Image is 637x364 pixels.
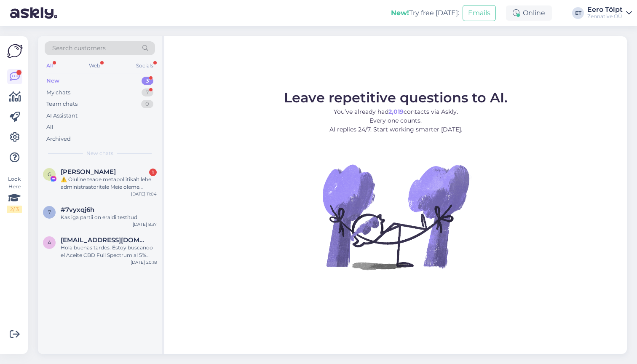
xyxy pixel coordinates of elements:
div: [DATE] 20:18 [131,259,157,265]
span: G [48,171,51,177]
b: 2,019 [388,108,404,115]
div: Socials [134,60,155,71]
div: Zennative OÜ [587,13,623,20]
div: [DATE] 8:37 [133,221,157,227]
div: Online [506,5,552,21]
b: New! [391,9,409,17]
div: Hola buenas tardes. Estoy buscando el Aceite CBD Full Spectrum al 5% para uso veterinario. [61,244,157,259]
div: ET [572,7,584,19]
span: a [48,239,51,246]
span: Gaston NK [61,168,116,176]
div: ⚠️ Oluline teade metapoliitikalt lehe administraatoritele Meie oleme metapoliitika tugimeeskond. ... [61,176,157,191]
img: No Chat active [320,141,471,292]
button: Emails [463,5,496,21]
div: [DATE] 11:04 [131,191,157,197]
div: 7 [142,88,153,97]
div: 0 [141,100,153,108]
div: 1 [149,169,157,176]
div: Team chats [46,100,78,108]
div: Look Here [7,175,22,213]
div: New [46,77,59,85]
div: My chats [46,88,70,97]
span: Search customers [52,44,106,53]
div: 3 [142,77,153,85]
div: Try free [DATE]: [391,8,459,18]
span: New chats [86,150,113,157]
div: All [46,123,54,131]
div: 2 / 3 [7,206,22,213]
p: You’ve already had contacts via Askly. Every one counts. AI replies 24/7. Start working smarter [... [284,107,508,134]
img: Askly Logo [7,43,23,59]
div: Kas iga partii on eraldi testitud [61,214,157,221]
span: Leave repetitive questions to AI. [284,89,508,106]
div: All [45,60,54,71]
span: #7vyxqj6h [61,206,94,214]
div: Eero Tölpt [587,6,623,13]
div: AI Assistant [46,112,78,120]
span: 7 [48,209,51,215]
div: Archived [46,135,71,143]
div: Web [87,60,102,71]
span: andrea_110471@hotmail.com [61,236,148,244]
a: Eero TölptZennative OÜ [587,6,632,20]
